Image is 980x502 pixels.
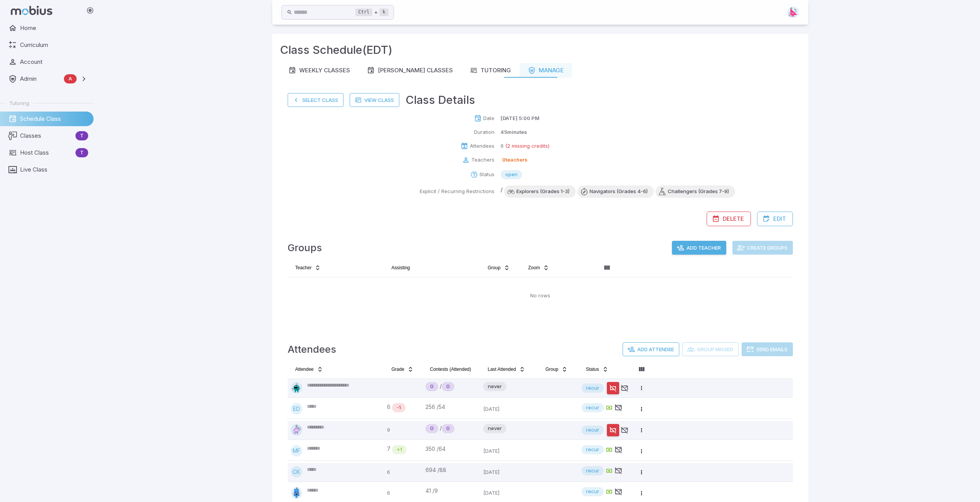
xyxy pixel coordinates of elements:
[471,156,494,164] p: Teachers
[291,403,302,415] div: ED
[483,363,530,375] button: Last Attended
[787,7,799,18] img: right-triangle.svg
[426,466,477,474] div: 694 / 88
[501,115,539,122] p: [DATE] 5:00 PM
[483,487,535,499] p: [DATE]
[635,363,648,375] button: Column visibility
[581,363,613,375] button: Status
[392,446,407,454] span: +1
[426,363,476,375] button: Contests (Attended)
[581,426,604,434] span: recur
[528,66,564,75] div: Manage
[387,363,418,375] button: Grade
[581,404,604,412] span: recur
[20,165,88,174] span: Live Class
[501,171,522,178] span: open
[350,93,399,107] a: View Class
[355,8,389,17] div: +
[75,149,88,157] span: T
[387,403,390,412] span: 6
[442,425,454,432] span: 0
[672,241,726,255] button: Add Teacher
[426,382,477,391] div: /
[505,142,549,150] p: (2 missing credits)
[426,487,477,495] div: 41 / 9
[291,466,302,478] div: CK
[510,188,576,195] span: Explorers (Grades 1-3)
[426,383,438,390] span: 0
[524,262,554,274] button: Zoom
[288,240,322,255] h4: Groups
[20,75,61,83] span: Admin
[488,265,501,271] span: Group
[442,382,454,391] div: New Student
[662,188,735,195] span: Challengers (Grades 7-9)
[430,366,471,372] span: Contests (Attended)
[9,100,29,107] span: Tutoring
[757,212,793,226] button: Edit
[291,424,302,435] img: diamond.svg
[483,445,535,457] p: [DATE]
[291,363,328,375] button: Attendee
[581,467,604,475] span: recur
[288,342,336,357] h4: Attendees
[387,445,390,454] span: 7
[392,404,405,412] span: -1
[546,366,558,372] span: Group
[295,366,314,372] span: Attendee
[392,265,410,271] span: Assisting
[387,262,415,274] button: Assisting
[291,382,302,394] img: octagon.svg
[387,487,419,499] p: 6
[280,42,392,58] h3: Class Schedule (EDT)
[479,171,494,178] p: Status
[581,384,604,392] span: recur
[442,424,454,433] div: New Student
[426,424,438,433] div: Never Played
[474,128,494,136] p: Duration
[581,446,604,454] span: recur
[20,148,72,157] span: Host Class
[367,66,453,75] div: [PERSON_NAME] Classes
[420,188,494,195] p: Explicit / Recurring Restrictions
[707,212,751,226] button: Delete
[75,132,88,140] span: T
[291,445,302,457] div: MF
[20,132,72,140] span: Classes
[392,403,405,412] div: Math is below age level
[295,265,312,271] span: Teacher
[483,466,535,479] p: [DATE]
[392,445,407,454] div: Math is above age level
[581,488,604,495] span: recur
[20,115,88,123] span: Schedule Class
[426,382,438,391] div: Never Played
[470,142,494,150] p: Attendees
[586,366,599,372] span: Status
[488,366,516,372] span: Last Attended
[20,24,88,32] span: Home
[442,383,454,390] span: 0
[483,403,535,415] p: [DATE]
[501,185,735,198] div: /
[530,292,550,300] p: No rows
[483,425,506,432] span: never
[288,66,350,75] div: Weekly Classes
[64,75,77,83] span: A
[528,265,540,271] span: Zoom
[483,262,514,274] button: Group
[426,445,477,453] div: 350 / 64
[601,262,613,274] button: Column visibility
[426,403,477,411] div: 256 / 54
[20,41,88,49] span: Curriculum
[392,366,404,372] span: Grade
[470,66,511,75] div: Tutoring
[541,363,572,375] button: Group
[291,487,302,499] img: rectangle.svg
[20,58,88,66] span: Account
[288,93,343,107] button: Select Class
[379,8,388,16] kbd: k
[355,8,373,16] kbd: Ctrl
[623,342,679,356] button: Add Attendee
[387,424,419,436] p: 9
[501,142,504,150] p: 6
